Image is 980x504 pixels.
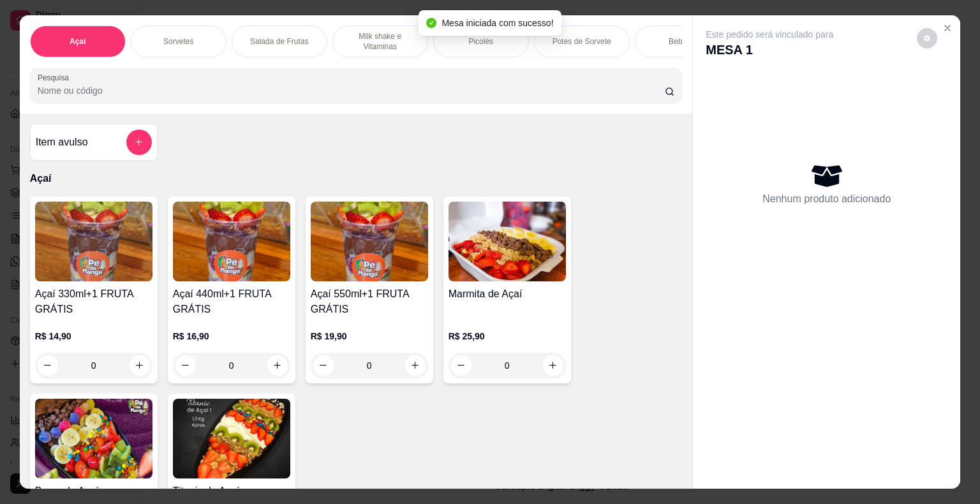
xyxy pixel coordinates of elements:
[35,202,152,281] img: product-image
[468,36,493,47] p: Picolés
[442,18,553,28] span: Mesa iniciada com sucesso!
[70,36,85,47] p: Açaí
[311,286,428,317] h4: Açaí 550ml+1 FRUTA GRÁTIS
[35,399,152,478] img: product-image
[173,399,290,478] img: product-image
[30,171,683,186] p: Açaí
[311,330,428,343] p: R$ 19,90
[173,202,290,281] img: product-image
[937,18,958,38] button: Close
[173,484,290,499] h4: Titanic de Açaí
[35,330,152,343] p: R$ 14,90
[669,36,696,47] p: Bebidas
[126,130,152,155] button: add-separate-item
[706,41,833,59] p: MESA 1
[163,36,193,47] p: Sorvetes
[449,330,566,343] p: R$ 25,90
[917,28,937,48] button: decrease-product-quantity
[706,28,833,41] p: Este pedido será vinculado para
[343,31,417,52] p: Milk shake e Vitaminas
[38,84,665,97] input: Pesquisa
[173,330,290,343] p: R$ 16,90
[426,18,436,28] span: check-circle
[449,286,566,302] h4: Marmita de Açaí
[35,286,152,317] h4: Açaí 330ml+1 FRUTA GRÁTIS
[35,484,152,499] h4: Barca de Açaí
[38,72,73,83] label: Pesquisa
[36,135,88,150] h4: Item avulso
[311,202,428,281] img: product-image
[449,202,566,281] img: product-image
[250,36,308,47] p: Salada de Frutas
[553,36,611,47] p: Potes de Sorvete
[762,191,891,207] p: Nenhum produto adicionado
[173,286,290,317] h4: Açaí 440ml+1 FRUTA GRÁTIS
